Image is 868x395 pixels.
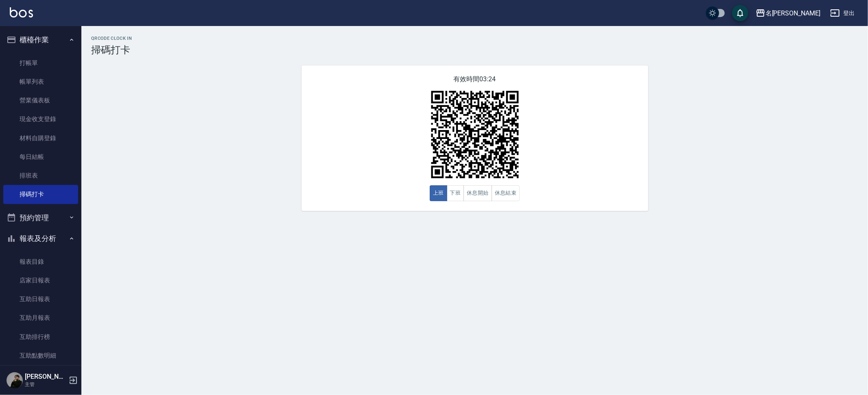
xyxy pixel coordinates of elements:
[492,185,520,201] button: 休息結束
[732,5,748,21] button: save
[3,129,78,148] a: 材料自購登錄
[765,8,820,18] div: 名[PERSON_NAME]
[3,72,78,91] a: 帳單列表
[3,346,78,365] a: 互助點數明細
[302,65,648,211] div: 有效時間 03:24
[3,54,78,72] a: 打帳單
[3,308,78,327] a: 互助月報表
[3,166,78,185] a: 排班表
[10,7,33,17] img: Logo
[3,110,78,128] a: 現金收支登錄
[7,372,23,388] img: Person
[430,185,447,201] button: 上班
[3,148,78,166] a: 每日結帳
[464,185,492,201] button: 休息開始
[3,29,78,50] button: 櫃檯作業
[3,185,78,204] a: 掃碼打卡
[91,44,858,56] h3: 掃碼打卡
[3,207,78,228] button: 預約管理
[91,36,858,41] h2: QRcode Clock In
[25,381,66,388] p: 主管
[3,365,78,384] a: 互助業績報表
[25,373,66,381] h5: [PERSON_NAME]
[3,271,78,290] a: 店家日報表
[3,91,78,110] a: 營業儀表板
[447,185,464,201] button: 下班
[3,290,78,308] a: 互助日報表
[3,228,78,249] button: 報表及分析
[752,5,824,22] button: 名[PERSON_NAME]
[3,252,78,271] a: 報表目錄
[827,6,858,21] button: 登出
[3,328,78,346] a: 互助排行榜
